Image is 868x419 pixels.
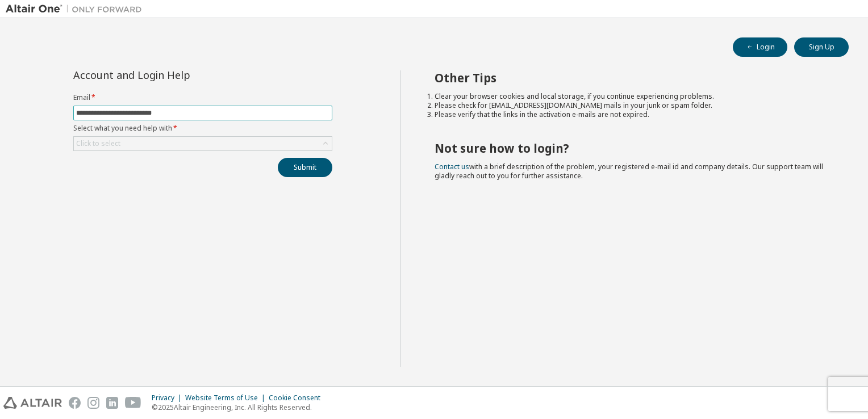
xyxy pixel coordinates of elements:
[3,397,62,409] img: altair_logo.svg
[435,101,829,110] li: Please check for [EMAIL_ADDRESS][DOMAIN_NAME] mails in your junk or spam folder.
[435,70,829,85] h2: Other Tips
[87,397,99,409] img: instagram.svg
[125,397,141,409] img: youtube.svg
[733,37,787,57] button: Login
[106,397,118,409] img: linkedin.svg
[794,37,849,57] button: Sign Up
[185,393,269,403] div: Website Terms of Use
[269,393,327,403] div: Cookie Consent
[152,403,327,412] p: © 2025 Altair Engineering, Inc. All Rights Reserved.
[152,393,185,403] div: Privacy
[6,3,148,15] img: Altair One
[435,110,829,119] li: Please verify that the links in the activation e-mails are not expired.
[435,162,469,171] a: Contact us
[435,162,823,181] span: with a brief description of the problem, your registered e-mail id and company details. Our suppo...
[278,158,332,177] button: Submit
[74,137,332,150] div: Click to select
[73,93,332,102] label: Email
[435,141,829,156] h2: Not sure how to login?
[73,70,281,79] div: Account and Login Help
[76,139,120,148] div: Click to select
[73,124,332,133] label: Select what you need help with
[69,397,81,409] img: facebook.svg
[435,92,829,101] li: Clear your browser cookies and local storage, if you continue experiencing problems.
